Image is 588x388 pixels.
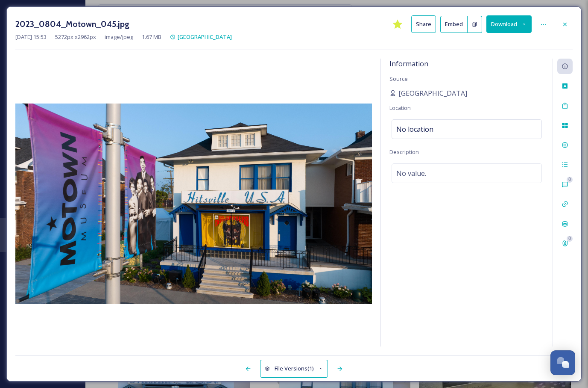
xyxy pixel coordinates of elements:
[15,18,129,30] h3: 2023_0804_Motown_045.jpg
[411,15,436,33] button: Share
[15,104,372,304] img: 2023_0804_Motown_045.jpg
[486,15,532,33] button: Download
[105,33,133,41] span: image/jpeg
[389,59,428,68] span: Information
[55,33,96,41] span: 5272 px x 2962 px
[389,104,411,112] span: Location
[389,75,408,83] span: Source
[15,33,47,41] span: [DATE] 15:53
[567,236,573,242] div: 0
[440,16,468,33] button: Embed
[550,350,575,375] button: Open Chat
[396,124,433,134] span: No location
[260,360,328,377] button: File Versions(1)
[567,177,573,183] div: 0
[178,33,232,41] span: [GEOGRAPHIC_DATA]
[142,33,161,41] span: 1.67 MB
[389,148,419,156] span: Description
[396,168,426,178] span: No value.
[398,88,467,98] span: [GEOGRAPHIC_DATA]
